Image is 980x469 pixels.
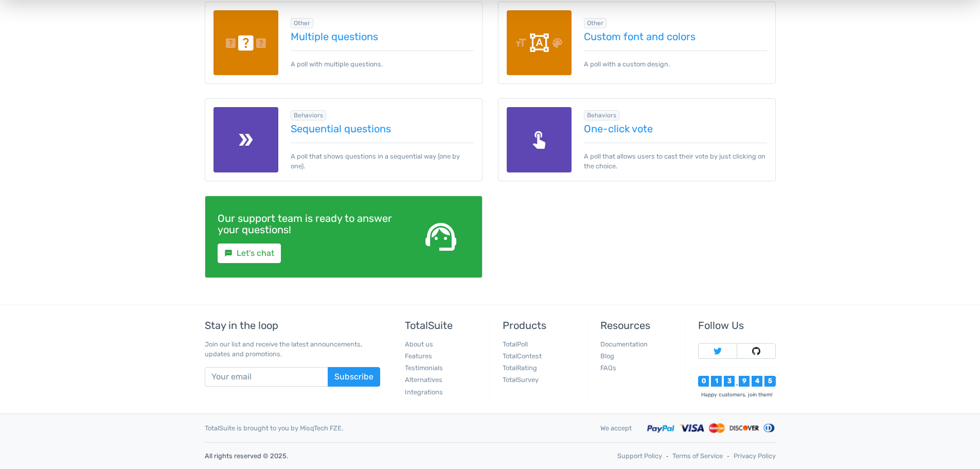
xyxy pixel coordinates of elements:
[724,376,735,387] div: 3
[405,320,482,331] h5: TotalSuite
[711,376,722,387] div: 1
[727,451,729,461] span: ‐
[503,320,580,331] h5: Products
[503,364,537,372] a: TotalRating
[507,107,572,172] img: one-click-vote.png.webp
[739,376,750,387] div: 9
[291,123,474,134] a: Sequential questions
[600,320,678,331] h5: Resources
[218,213,397,235] h4: Our support team is ready to answer your questions!
[213,107,279,172] img: seq-questions.png.webp
[698,391,775,398] div: Happy customers, join them!
[503,376,539,384] a: TotalSurvey
[328,367,380,387] button: Subscribe
[503,340,528,348] a: TotalPoll
[584,50,767,69] p: A poll with a custom design.
[205,339,380,359] p: Join our list and receive the latest announcements, updates and promotions.
[291,110,326,120] span: Browse all in Behaviors
[405,364,443,372] a: Testimonials
[205,451,483,461] p: All rights reserved © 2025.
[714,347,722,355] img: Follow TotalSuite on Twitter
[405,340,433,348] a: About us
[734,451,776,461] a: Privacy Policy
[584,110,619,120] span: Browse all in Behaviors
[666,451,668,461] span: ‐
[224,249,233,257] small: sms
[584,18,607,28] span: Browse all in Other
[405,388,443,396] a: Integrations
[503,352,542,360] a: TotalContest
[764,376,775,387] div: 5
[205,367,328,387] input: Your email
[405,352,432,360] a: Features
[584,31,767,42] a: Custom font and colors
[507,10,572,76] img: custom-font-colors.png.webp
[422,218,459,255] span: support_agent
[698,320,775,331] h5: Follow Us
[600,364,616,372] a: FAQs
[405,376,442,384] a: Alternatives
[584,143,767,171] p: A poll that allows users to cast their vote by just clicking on the choice.
[218,244,281,263] a: smsLet's chat
[672,451,723,461] a: Terms of Service
[735,380,739,387] div: ,
[600,352,614,360] a: Blog
[593,423,639,433] div: We accept
[213,10,279,76] img: multiple-questions.png.webp
[291,31,474,42] a: Multiple questions
[698,376,709,387] div: 0
[752,376,762,387] div: 4
[584,123,767,134] a: One-click vote
[291,50,474,69] p: A poll with multiple questions.
[291,18,313,28] span: Browse all in Other
[617,451,662,461] a: Support Policy
[647,422,776,434] img: Accepted payment methods
[197,423,593,433] div: TotalSuite is brought to you by MisqTech FZE.
[752,347,760,355] img: Follow TotalSuite on Github
[600,340,648,348] a: Documentation
[291,143,474,171] p: A poll that shows questions in a sequential way (one by one).
[205,320,380,331] h5: Stay in the loop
